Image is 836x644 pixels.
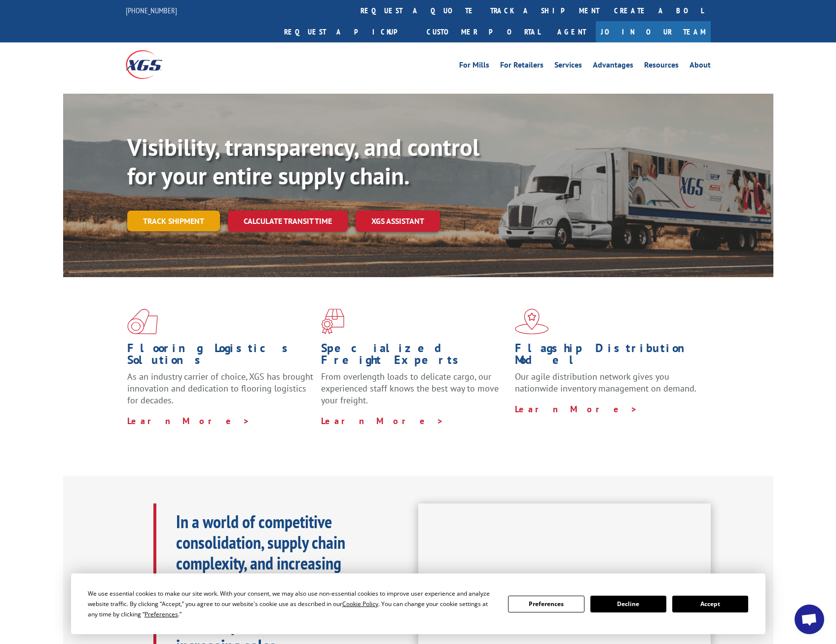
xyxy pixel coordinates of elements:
[419,21,547,42] a: Customer Portal
[547,21,596,42] a: Agent
[126,5,177,15] a: [PHONE_NUMBER]
[356,211,440,232] a: XGS ASSISTANT
[127,211,220,231] a: Track shipment
[554,61,582,72] a: Services
[515,342,701,371] h1: Flagship Distribution Model
[500,61,544,72] a: For Retailers
[515,403,638,415] a: Learn More >
[71,573,765,634] div: Cookie Consent Prompt
[590,596,666,612] button: Decline
[342,600,378,608] span: Cookie Policy
[145,610,178,618] span: Preferences
[690,61,711,72] a: About
[228,211,348,232] a: Calculate transit time
[127,415,250,427] a: Learn More >
[596,21,711,42] a: Join Our Team
[321,309,344,334] img: xgs-icon-focused-on-flooring-red
[321,415,444,427] a: Learn More >
[127,371,313,406] span: As an industry carrier of choice, XGS has brought innovation and dedication to flooring logistics...
[459,61,489,72] a: For Mills
[515,309,549,334] img: xgs-icon-flagship-distribution-model-red
[593,61,633,72] a: Advantages
[127,132,479,191] b: Visibility, transparency, and control for your entire supply chain.
[127,309,158,334] img: xgs-icon-total-supply-chain-intelligence-red
[321,371,508,415] p: From overlength loads to delicate cargo, our experienced staff knows the best way to move your fr...
[672,596,748,612] button: Accept
[508,596,584,612] button: Preferences
[88,588,496,619] div: We use essential cookies to make our site work. With your consent, we may also use non-essential ...
[515,371,696,394] span: Our agile distribution network gives you nationwide inventory management on demand.
[127,342,314,371] h1: Flooring Logistics Solutions
[795,605,824,634] div: Open chat
[277,21,419,42] a: Request a pickup
[321,342,508,371] h1: Specialized Freight Experts
[644,61,679,72] a: Resources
